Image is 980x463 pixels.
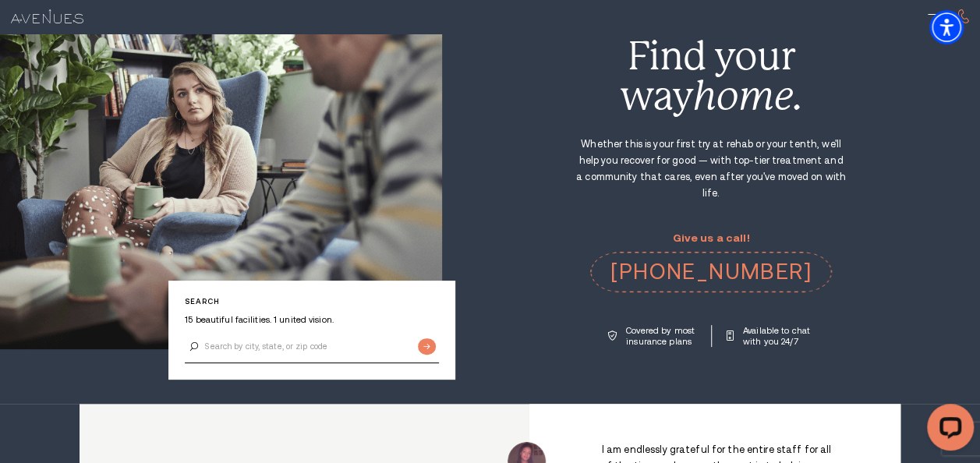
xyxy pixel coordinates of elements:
[575,37,847,115] div: Find your way
[590,232,832,244] p: Give us a call!
[185,314,439,325] p: 15 beautiful facilities. 1 united vision.
[626,325,697,347] p: Covered by most insurance plans
[608,325,697,347] a: Covered by most insurance plans
[185,297,439,306] p: Search
[743,325,814,347] p: Available to chat with you 24/7
[693,73,802,118] i: home.
[185,330,439,363] input: Search by city, state, or zip code
[929,10,964,44] div: Accessibility Menu
[590,252,832,292] a: call 866.429.1618
[915,398,980,463] iframe: LiveChat chat widget
[727,325,814,347] a: Available to chat with you 24/7
[418,338,436,355] input: Submit button
[575,136,847,202] p: Whether this is your first try at rehab or your tenth, we'll help you recover for good — with top...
